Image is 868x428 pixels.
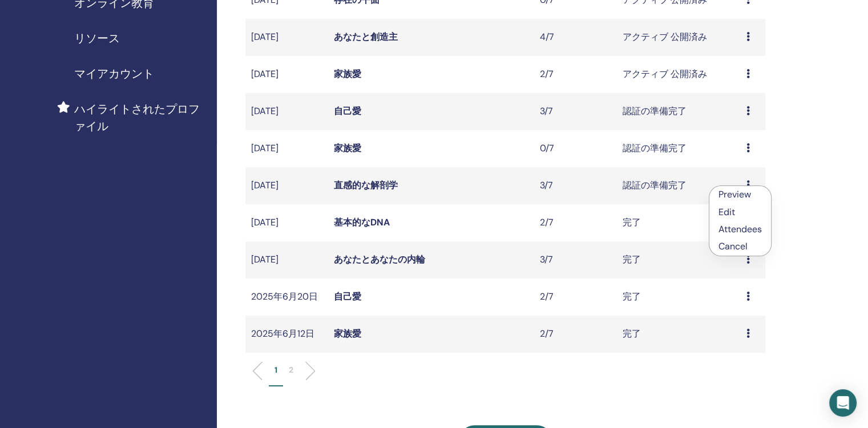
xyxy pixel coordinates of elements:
td: 完了 [617,278,741,316]
td: [DATE] [245,204,328,241]
td: 2025年6月12日 [245,316,328,353]
td: 認証の準備完了 [617,167,741,204]
td: [DATE] [245,93,328,130]
td: [DATE] [245,130,328,167]
td: アクティブ 公開済み [617,19,741,56]
td: 認証の準備完了 [617,130,741,167]
span: リソース [74,30,120,47]
p: 2 [289,364,293,376]
a: 基本的なDNA [334,216,390,228]
td: 2/7 [534,316,617,353]
td: 完了 [617,204,741,241]
div: インターコムメッセンジャーを開く [829,389,857,417]
td: 2/7 [534,204,617,241]
a: Attendees [718,223,762,235]
td: [DATE] [245,241,328,278]
a: 自己愛 [334,105,361,117]
span: ハイライトされたプロファイル [74,100,208,135]
td: 2025年6月20日 [245,278,328,316]
td: 完了 [617,241,741,278]
a: あなたと創造主 [334,31,398,43]
a: 家族愛 [334,328,361,340]
td: アクティブ 公開済み [617,56,741,93]
span: マイアカウント [74,65,154,82]
a: 直感的な解剖学 [334,179,398,191]
a: 家族愛 [334,68,361,80]
td: [DATE] [245,56,328,93]
td: 3/7 [534,241,617,278]
a: あなたとあなたの内輪 [334,253,425,265]
td: 3/7 [534,93,617,130]
a: 家族愛 [334,142,361,154]
td: [DATE] [245,167,328,204]
td: [DATE] [245,19,328,56]
td: 3/7 [534,167,617,204]
td: 2/7 [534,278,617,316]
td: 認証の準備完了 [617,93,741,130]
a: Edit [718,206,735,218]
td: 0/7 [534,130,617,167]
td: 4/7 [534,19,617,56]
td: 2/7 [534,56,617,93]
a: 自己愛 [334,290,361,302]
p: 1 [274,364,277,376]
p: Cancel [718,240,762,253]
td: 完了 [617,316,741,353]
a: Preview [718,188,751,200]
